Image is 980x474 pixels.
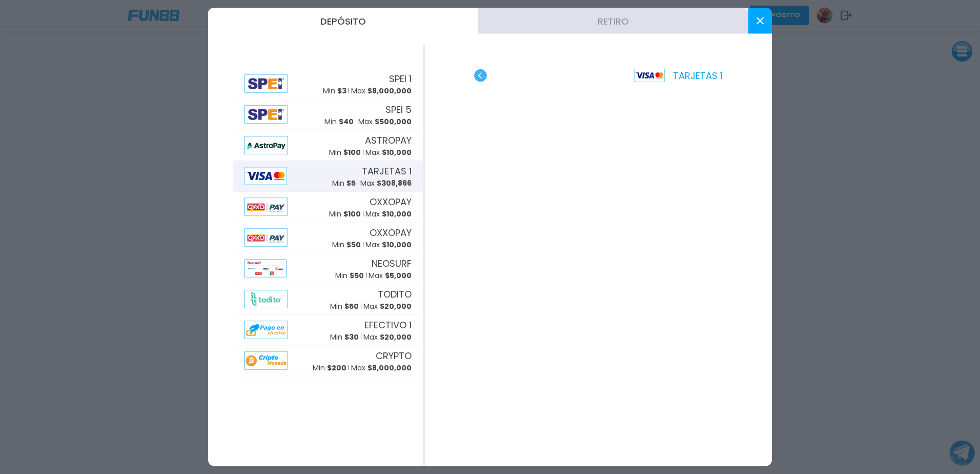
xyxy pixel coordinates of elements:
[634,69,723,83] p: TARJETAS 1
[365,239,412,250] p: Max
[244,290,288,308] img: Alipay
[634,69,665,82] img: Platform Logo
[365,147,412,157] p: Max
[382,147,412,157] span: $ 10,000
[337,85,346,95] span: $ 3
[330,301,359,311] p: Min
[244,229,288,247] img: Alipay
[385,102,412,116] span: SPEI 5
[244,198,288,216] img: Alipay
[332,239,361,250] p: Min
[351,85,412,96] p: Max
[233,192,423,223] button: AlipayOXXOPAYMin $100Max $10,000
[233,161,423,192] button: AlipayTARJETAS 1Min $5Max $308,866
[346,177,356,188] span: $ 5
[360,177,412,188] p: Max
[372,256,412,270] span: NEOSURF
[350,270,364,280] span: $ 50
[362,164,412,177] span: TARJETAS 1
[346,239,361,249] span: $ 50
[358,116,412,127] p: Max
[380,301,412,311] span: $ 20,000
[233,130,423,161] button: AlipayASTROPAYMin $100Max $10,000
[233,69,423,100] button: AlipaySPEI 1Min $3Max $8,000,000
[233,223,423,253] button: AlipayOXXOPAYMin $50Max $10,000
[385,270,412,280] span: $ 5,000
[335,270,364,281] p: Min
[324,116,354,127] p: Min
[478,8,748,34] button: Retiro
[244,75,288,93] img: Alipay
[343,147,361,157] span: $ 100
[339,116,354,126] span: $ 40
[332,177,356,188] p: Min
[327,362,346,372] span: $ 200
[344,301,359,311] span: $ 50
[370,225,412,239] span: OXXOPAY
[365,133,412,147] span: ASTROPAY
[233,100,423,130] button: AlipaySPEI 5Min $40Max $500,000
[208,8,478,34] button: Depósito
[244,167,287,185] img: Alipay
[367,362,412,372] span: $ 8,000,000
[377,177,412,188] span: $ 308,866
[382,208,412,219] span: $ 10,000
[351,362,412,373] p: Max
[369,270,412,281] p: Max
[233,284,423,315] button: AlipayTODITOMin $50Max $20,000
[323,85,346,96] p: Min
[363,331,412,342] p: Max
[364,318,412,331] span: EFECTIVO 1
[376,348,412,362] span: CRYPTO
[244,136,288,154] img: Alipay
[233,315,423,346] button: AlipayEFECTIVO 1Min $30Max $20,000
[380,331,412,342] span: $ 20,000
[343,208,361,219] span: $ 100
[244,106,288,124] img: Alipay
[329,208,361,219] p: Min
[375,116,412,126] span: $ 500,000
[244,260,287,278] img: Alipay
[233,346,423,377] button: AlipayCRYPTOMin $200Max $8,000,000
[233,253,423,284] button: AlipayNEOSURFMin $50Max $5,000
[329,147,361,157] p: Min
[367,85,412,95] span: $ 8,000,000
[244,321,288,339] img: Alipay
[378,287,412,301] span: TODITO
[344,331,359,342] span: $ 30
[363,301,412,311] p: Max
[389,71,412,85] span: SPEI 1
[370,194,412,208] span: OXXOPAY
[365,208,412,219] p: Max
[382,239,412,249] span: $ 10,000
[244,352,288,370] img: Alipay
[330,331,359,342] p: Min
[313,362,346,373] p: Min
